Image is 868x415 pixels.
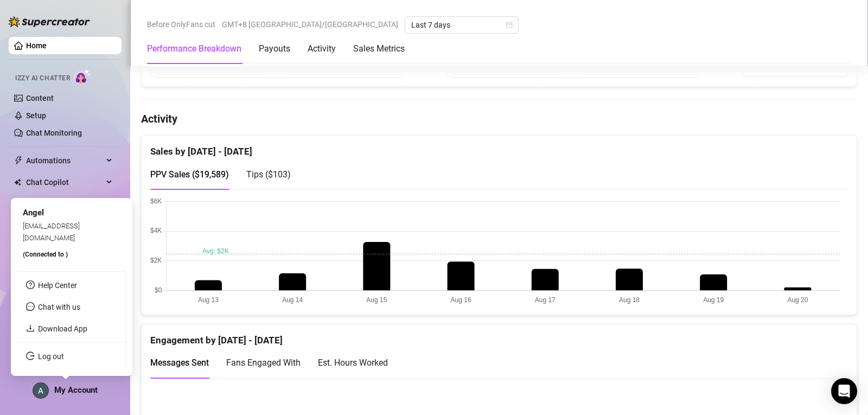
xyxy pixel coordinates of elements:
[14,156,23,165] span: thunderbolt
[26,94,54,103] a: Content
[38,352,64,361] a: Log out
[14,178,21,186] img: Chat Copilot
[26,152,103,169] span: Automations
[38,303,80,311] span: Chat with us
[147,42,241,55] div: Performance Breakdown
[150,324,848,348] div: Engagement by [DATE] - [DATE]
[506,22,513,28] span: calendar
[23,208,44,218] span: Angel
[150,136,848,159] div: Sales by [DATE] - [DATE]
[26,174,103,191] span: Chat Copilot
[353,42,405,55] div: Sales Metrics
[831,378,857,404] div: Open Intercom Messenger
[259,42,290,55] div: Payouts
[150,357,209,368] span: Messages Sent
[141,111,857,126] h4: Activity
[147,16,215,33] span: Before OnlyFans cut
[17,348,125,365] li: Log out
[246,169,291,180] span: Tips ( $103 )
[23,251,68,258] span: (Connected to )
[26,41,47,50] a: Home
[222,16,398,33] span: GMT+8 [GEOGRAPHIC_DATA]/[GEOGRAPHIC_DATA]
[150,169,229,180] span: PPV Sales ( $19,589 )
[23,221,80,241] span: [EMAIL_ADDRESS][DOMAIN_NAME]
[9,16,90,27] img: logo-BBDzfeDw.svg
[38,281,77,290] a: Help Center
[26,129,82,137] a: Chat Monitoring
[318,356,388,369] div: Est. Hours Worked
[26,302,35,311] span: message
[411,17,512,33] span: Last 7 days
[38,324,87,333] a: Download App
[33,383,48,398] img: ACg8ocIpWzLmD3A5hmkSZfBJcT14Fg8bFGaqbLo-Z0mqyYAWwTjPNSU=s96-c
[54,385,98,395] span: My Account
[308,42,336,55] div: Activity
[26,111,46,120] a: Setup
[226,357,301,368] span: Fans Engaged With
[15,73,70,84] span: Izzy AI Chatter
[74,69,91,85] img: AI Chatter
